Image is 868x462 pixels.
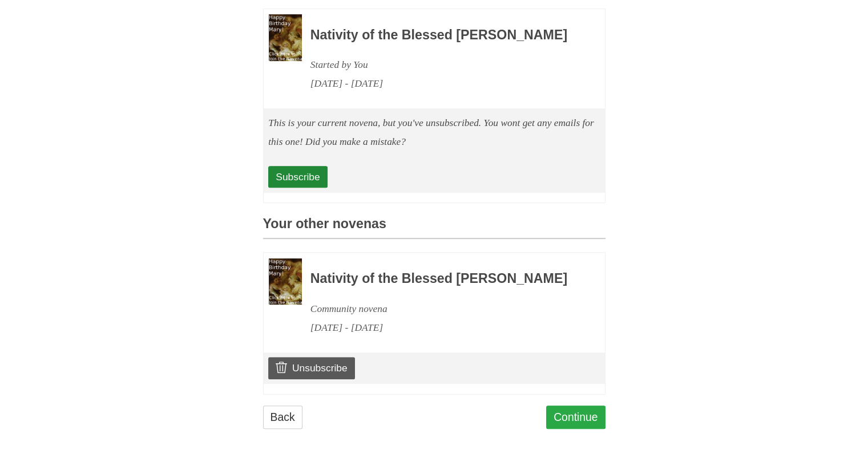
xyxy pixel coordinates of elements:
img: Novena image [269,258,302,305]
a: Subscribe [268,166,327,188]
h3: Nativity of the Blessed [PERSON_NAME] [310,28,574,43]
div: Started by You [310,55,574,74]
a: Back [263,406,302,429]
h3: Your other novenas [263,217,605,239]
div: [DATE] - [DATE] [310,318,574,337]
em: This is your current novena, but you've unsubscribed. You wont get any emails for this one! Did y... [268,117,594,147]
a: Continue [546,406,605,429]
a: Unsubscribe [268,357,354,379]
div: Community novena [310,299,574,318]
div: [DATE] - [DATE] [310,74,574,93]
img: Novena image [269,14,302,61]
h3: Nativity of the Blessed [PERSON_NAME] [310,271,574,286]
